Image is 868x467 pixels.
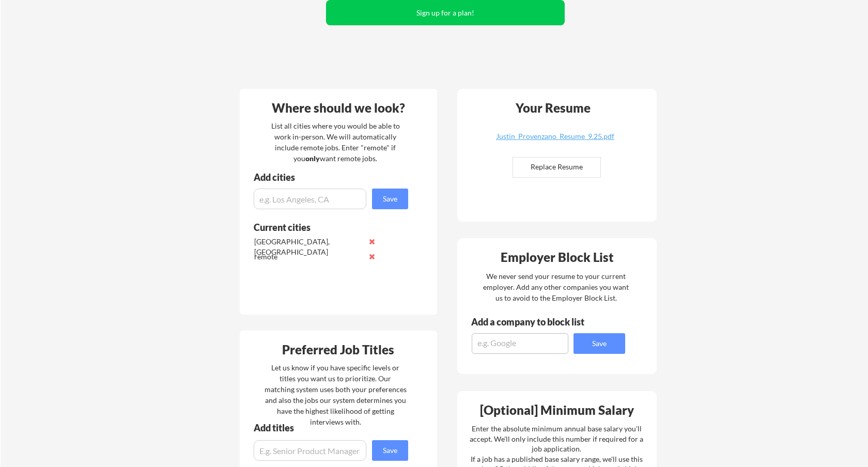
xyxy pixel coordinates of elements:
[265,120,407,164] div: List all cities where you would be able to work in-person. We will automatically include remote j...
[254,223,397,232] div: Current cities
[502,102,605,114] div: Your Resume
[265,362,407,427] div: Let us know if you have specific levels or titles you want us to prioritize. Our matching system ...
[242,344,435,356] div: Preferred Job Titles
[461,404,653,416] div: [Optional] Minimum Salary
[254,237,363,257] div: [GEOGRAPHIC_DATA], [GEOGRAPHIC_DATA]
[254,440,366,461] input: E.g. Senior Product Manager
[494,133,617,149] a: Justin_Provenzano_Resume_9.25.pdf
[372,440,408,461] button: Save
[494,133,617,140] div: Justin_Provenzano_Resume_9.25.pdf
[254,252,363,262] div: remote
[254,173,411,182] div: Add cities
[242,102,435,114] div: Where should we look?
[254,189,366,209] input: e.g. Los Angeles, CA
[461,251,654,263] div: Employer Block List
[305,154,320,163] strong: only
[471,317,600,326] div: Add a company to block list
[372,189,408,209] button: Save
[483,271,630,303] div: We never send your resume to your current employer. Add any other companies you want us to avoid ...
[574,333,625,354] button: Save
[254,423,399,432] div: Add titles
